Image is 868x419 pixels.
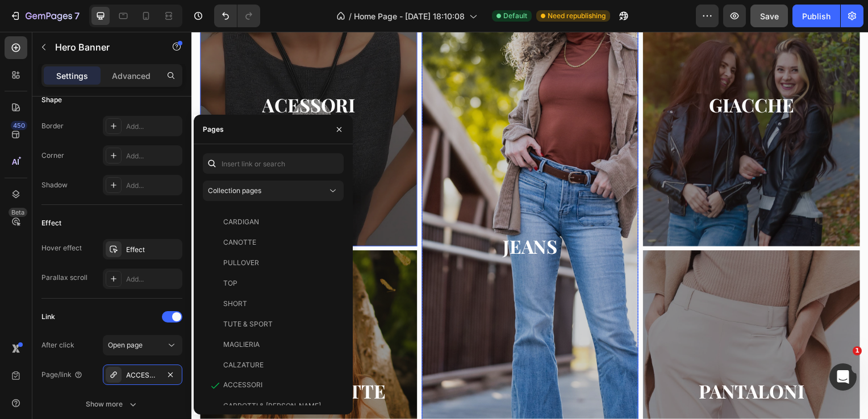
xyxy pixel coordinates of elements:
[203,153,344,174] input: Insert link or search
[126,181,180,191] div: Add...
[41,243,82,253] div: Hover effect
[55,40,152,54] p: Hero Banner
[507,53,620,95] a: GIACCHE
[126,151,180,161] div: Add...
[126,370,159,380] div: ACCESSORI
[548,11,606,21] span: Need republishing
[41,273,87,283] div: Parallax scroll
[41,150,64,161] div: Corner
[5,5,85,27] button: 7
[108,341,143,349] span: Open page
[27,341,209,383] a: TOP & CANOTTE
[853,346,862,355] span: 1
[299,195,382,237] a: JEANS
[74,9,80,23] p: 7
[86,399,139,410] div: Show more
[511,345,617,379] p: PANTALONI
[203,124,224,135] div: Pages
[191,32,868,419] iframe: Design area
[802,10,831,22] div: Publish
[11,121,27,130] div: 450
[349,10,352,22] span: /
[40,345,195,379] p: TOP & CANOTTE
[829,363,857,391] iframe: Intercom live chat
[103,335,182,355] button: Open page
[41,218,61,228] div: Effect
[223,380,262,390] div: ACCESSORI
[223,237,256,248] div: CANOTTE
[41,180,68,190] div: Shadow
[126,121,180,132] div: Add...
[126,274,180,284] div: Add...
[223,401,321,411] div: CAPPOTTI & [PERSON_NAME]
[503,11,527,21] span: Default
[223,360,264,370] div: CALZATURE
[223,217,259,227] div: CARDIGAN
[214,5,260,27] div: Undo/Redo
[497,341,631,383] a: PANTALONI
[223,299,247,309] div: SHORT
[223,258,259,268] div: PULLOVER
[223,278,237,288] div: TOP
[41,121,64,131] div: Border
[223,340,260,350] div: MAGLIERIA
[313,199,368,233] p: JEANS
[41,312,55,322] div: Link
[9,208,27,217] div: Beta
[760,11,779,21] span: Save
[750,5,788,27] button: Save
[41,394,182,414] button: Show more
[203,181,344,201] button: Collection pages
[41,340,74,350] div: After click
[112,70,151,82] p: Advanced
[41,370,83,380] div: Page/link
[354,10,465,22] span: Home Page - [DATE] 18:10:08
[126,245,180,255] div: Effect
[521,57,607,91] p: GIACCHE
[56,70,88,82] p: Settings
[223,319,273,329] div: TUTE & SPORT
[792,5,840,27] button: Publish
[208,186,261,195] span: Collection pages
[41,95,62,105] div: Shape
